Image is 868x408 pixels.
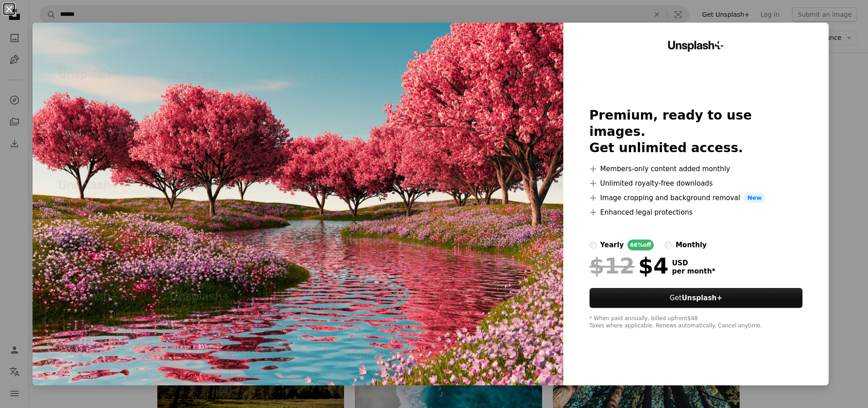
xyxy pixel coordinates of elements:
div: 66% off [627,240,654,250]
li: Unlimited royalty-free downloads [590,178,803,189]
div: yearly [600,240,624,250]
div: $4 [590,254,669,278]
div: * When paid annually, billed upfront $48 Taxes where applicable. Renews automatically. Cancel any... [590,315,803,330]
button: GetUnsplash+ [590,288,803,308]
span: USD [672,259,716,267]
li: Members-only content added monthly [590,163,803,174]
input: monthly [665,241,672,249]
li: Image cropping and background removal [590,192,803,203]
span: per month * [672,267,716,275]
div: monthly [675,240,707,250]
li: Enhanced legal protections [590,207,803,218]
strong: Unsplash+ [682,294,722,302]
h2: Premium, ready to use images. Get unlimited access. [590,107,803,156]
span: $12 [590,254,635,278]
span: New [744,192,765,203]
input: yearly66%off [590,241,597,249]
